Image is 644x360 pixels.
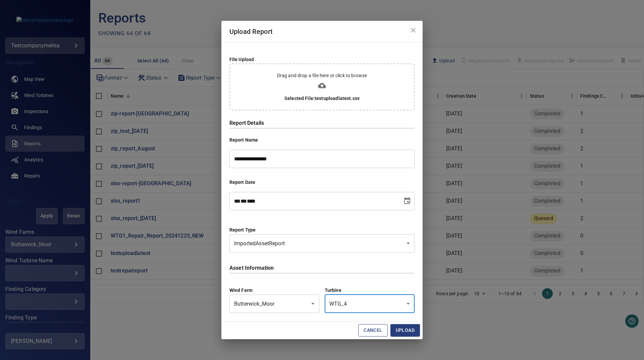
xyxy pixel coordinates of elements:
[325,294,415,313] div: WTG_4
[407,23,420,37] button: close
[358,324,387,337] button: Cancel
[229,137,415,144] h6: Report Name
[229,118,415,128] h6: Report Details
[240,199,247,204] span: Day
[277,72,367,79] p: Drag and drop a file here or click to browse
[234,199,240,204] span: Month
[390,324,420,337] button: Upload
[229,56,415,63] h6: File Upload
[229,179,415,186] h6: Report Date
[325,287,415,294] h6: Turbine
[229,226,415,234] h6: Report Type
[284,95,360,102] p: Selected File: testuploadlatest.csv
[221,21,423,42] h2: Upload Report
[229,234,415,253] div: ImportedAssetReport
[229,287,319,294] h6: Wind Farm
[400,194,414,208] button: Choose date, selected date is Sep 18, 2025
[247,199,256,204] span: Year
[229,263,415,273] h6: Asset Information
[229,294,319,313] div: Butterwick_Moor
